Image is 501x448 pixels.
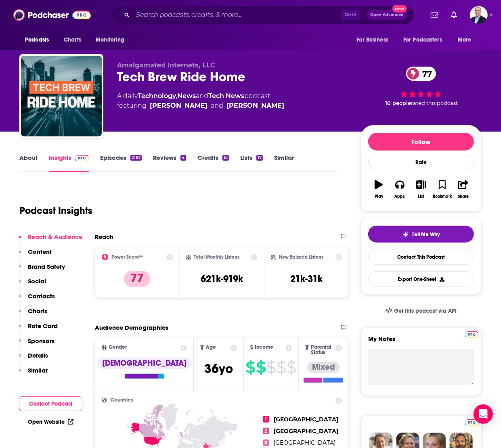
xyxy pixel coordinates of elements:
[19,263,65,278] button: Brand Safety
[19,352,48,366] button: Details
[368,133,474,151] button: Follow
[370,13,404,17] span: Open Advanced
[90,32,135,48] button: open menu
[470,6,488,24] img: User Profile
[180,155,186,161] div: 4
[28,307,47,315] p: Charts
[19,337,55,352] button: Sponsors
[153,154,186,172] a: Reviews4
[117,61,215,69] span: Amalgamated Internets, LLC
[392,5,407,13] span: New
[95,233,113,241] h2: Reach
[263,428,269,434] span: 2
[124,271,150,287] p: 77
[465,331,479,338] img: Podchaser Pro
[368,271,474,287] button: Export One-Sheet
[240,154,263,172] a: Lists17
[403,34,442,46] span: For Podcasters
[368,249,474,265] a: Contact This Podcast
[19,32,59,48] button: open menu
[226,101,284,111] a: Chris Messina
[277,361,286,374] span: $
[204,361,233,377] span: 36 yo
[368,226,474,243] button: tell me why sparkleTell Me Why
[196,92,208,100] span: and
[13,7,91,23] img: Podchaser - Follow, Share and Rate Podcasts
[19,292,55,307] button: Contacts
[19,248,52,263] button: Content
[255,345,273,350] span: Income
[256,361,266,374] span: $
[361,61,482,111] div: 77 10 peoplerated this podcast
[211,101,223,111] span: and
[311,345,334,355] span: Parental Status
[428,8,441,22] a: Show notifications dropdown
[432,175,453,204] button: Bookmark
[389,175,410,204] button: Apps
[274,416,339,423] span: [GEOGRAPHIC_DATA]
[433,194,452,199] div: Bookmark
[75,155,89,161] img: Podchaser Pro
[138,92,176,100] a: Technology
[117,101,284,111] span: featuring
[307,362,340,373] div: Mixed
[28,366,48,374] p: Similar
[130,155,142,161] div: 2167
[263,440,269,446] span: 3
[49,154,89,172] a: InsightsPodchaser Pro
[274,439,336,446] span: [GEOGRAPHIC_DATA]
[19,322,58,337] button: Rate Card
[110,398,133,403] span: Countries
[177,92,196,100] a: News
[95,324,168,331] h2: Audience Demographics
[379,301,463,321] a: Get this podcast via API
[465,330,479,338] a: Pro website
[206,345,216,350] span: Age
[28,322,58,330] p: Rate Card
[59,32,86,48] a: Charts
[465,419,479,426] img: Podchaser Pro
[117,91,284,111] div: A daily podcast
[256,155,263,161] div: 17
[452,32,482,48] button: open menu
[465,418,479,426] a: Pro website
[395,194,405,199] div: Apps
[414,67,436,81] span: 77
[274,427,339,435] span: [GEOGRAPHIC_DATA]
[351,32,398,48] button: open menu
[263,416,269,423] span: 1
[386,100,411,106] span: 10 people
[111,254,143,260] h2: Power Score™
[290,273,323,285] h3: 21k-31k
[406,67,436,81] a: 77
[109,345,127,350] span: Gender
[28,337,55,345] p: Sponsors
[411,100,458,106] span: rated this podcast
[19,154,38,172] a: About
[19,396,82,411] button: Contact Podcast
[356,34,388,46] span: For Business
[367,10,407,20] button: Open AdvancedNew
[368,335,474,349] label: My Notes
[96,34,124,46] span: Monitoring
[28,277,46,285] p: Social
[150,101,208,111] a: Brian McCullough
[246,361,256,374] span: $
[133,8,341,21] input: Search podcasts, credits, & more...
[287,361,296,374] span: $
[274,154,294,172] a: Similar
[111,6,414,24] div: Search podcasts, credits, & more...
[28,292,55,300] p: Contacts
[25,34,49,46] span: Podcasts
[64,34,81,46] span: Charts
[100,154,142,172] a: Episodes2167
[19,277,46,292] button: Social
[375,194,383,199] div: Play
[402,231,409,238] img: tell me why sparkle
[398,32,454,48] button: open menu
[418,194,424,199] div: List
[28,248,52,255] p: Content
[97,358,191,369] div: [DEMOGRAPHIC_DATA]
[368,175,389,204] button: Play
[19,233,82,248] button: Reach & Audience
